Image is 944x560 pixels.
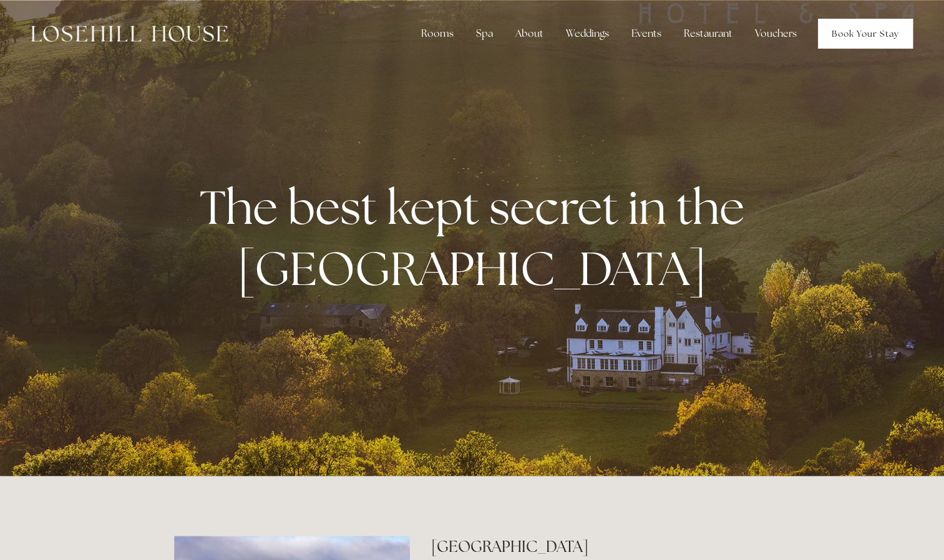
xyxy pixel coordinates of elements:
[674,21,742,46] div: Restaurant
[200,176,754,299] strong: The best kept secret in the [GEOGRAPHIC_DATA]
[621,21,671,46] div: Events
[505,21,553,46] div: About
[556,21,619,46] div: Weddings
[745,21,807,46] a: Vouchers
[466,21,503,46] div: Spa
[431,536,770,558] h2: [GEOGRAPHIC_DATA]
[411,21,464,46] div: Rooms
[818,19,913,49] a: Book Your Stay
[31,26,228,42] img: Losehill House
